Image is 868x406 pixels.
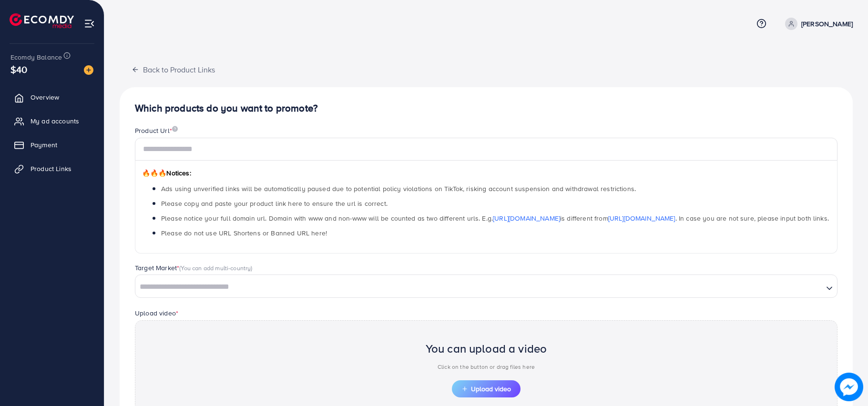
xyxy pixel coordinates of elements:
a: [URL][DOMAIN_NAME] [493,213,560,223]
p: Click on the button or drag files here [426,361,547,373]
img: image [172,126,178,132]
span: $40 [10,62,27,76]
h4: Which products do you want to promote? [135,102,837,114]
span: Ads using unverified links will be automatically paused due to potential policy violations on Tik... [161,184,636,193]
a: My ad accounts [7,112,97,131]
span: Ecomdy Balance [10,52,62,62]
a: Product Links [7,159,97,178]
a: Overview [7,88,97,107]
span: Please do not use URL Shortens or Banned URL here! [161,228,327,238]
label: Upload video [135,308,178,318]
span: Payment [31,140,57,150]
div: Search for option [135,274,837,297]
span: (You can add multi-country) [179,264,252,272]
a: [PERSON_NAME] [781,18,853,30]
input: Search for option [136,280,822,294]
button: Upload video [452,380,521,397]
a: Payment [7,135,97,154]
p: [PERSON_NAME] [801,18,853,30]
h2: You can upload a video [426,342,547,355]
span: Notices: [142,168,191,178]
span: Please notice your full domain url. Domain with www and non-www will be counted as two different ... [161,213,829,223]
button: Back to Product Links [120,59,227,80]
span: Please copy and paste your product link here to ensure the url is correct. [161,199,388,208]
span: Product Links [31,164,71,173]
img: logo [10,13,74,28]
span: Upload video [461,386,511,392]
img: image [835,373,863,401]
span: My ad accounts [31,116,79,126]
span: 🔥🔥🔥 [142,168,166,178]
label: Target Market [135,263,253,273]
label: Product Url [135,126,178,135]
span: Overview [31,92,59,102]
img: menu [84,18,95,29]
a: [URL][DOMAIN_NAME] [608,213,675,223]
img: image [84,65,93,75]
